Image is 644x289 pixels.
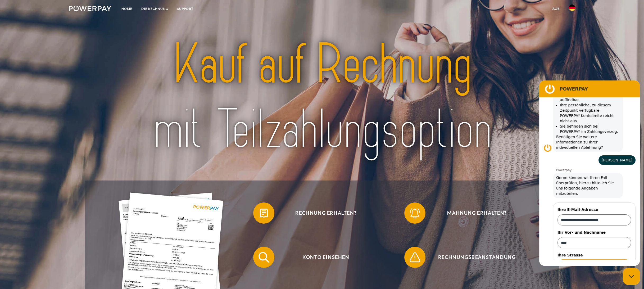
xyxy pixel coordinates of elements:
[137,4,173,13] a: DIE RECHNUNG
[15,92,83,118] span: Gerne können wir Ihren Fall überprüfen, hierzu bitte ich Sie uns folgende Angaben mitzuteilen.
[261,247,391,268] span: Konto einsehen
[408,251,421,264] img: qb_warning.svg
[60,75,95,84] span: [PERSON_NAME]
[117,4,137,13] a: Home
[18,172,92,177] label: Ihre Strasse
[112,29,532,165] img: title-powerpay_de.svg
[257,206,270,220] img: qb_bill.svg
[261,202,391,224] span: Rechnung erhalten?
[253,247,391,268] button: Konto einsehen
[569,4,575,11] img: de
[18,149,92,155] label: Ihr Vor- und Nachname
[404,202,542,224] button: Mahnung erhalten?
[21,22,80,43] li: Ihre persönliche, zu diesem Zeitpunkt verfügbare POWERPAY-Kontolimite reicht nicht aus.
[17,88,101,92] p: Powerpay
[21,43,80,54] li: Sie befinden sich bei POWERPAY im Zahlungsverzug.
[408,206,421,220] img: qb_bell.svg
[623,268,640,285] iframe: Schaltfläche zum Öffnen des Messaging-Fensters; Konversation läuft
[412,202,542,224] span: Mahnung erhalten?
[548,4,564,13] a: agb
[18,127,92,132] label: Ihre E-Mail-Adresse
[173,4,198,13] a: SUPPORT
[412,247,542,268] span: Rechnungsbeanstandung
[257,251,270,264] img: qb_search.svg
[404,247,542,268] button: Rechnungsbeanstandung
[253,202,391,224] button: Rechnung erhalten?
[539,80,640,266] iframe: Messaging-Fenster
[69,6,111,11] img: logo-powerpay-white.svg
